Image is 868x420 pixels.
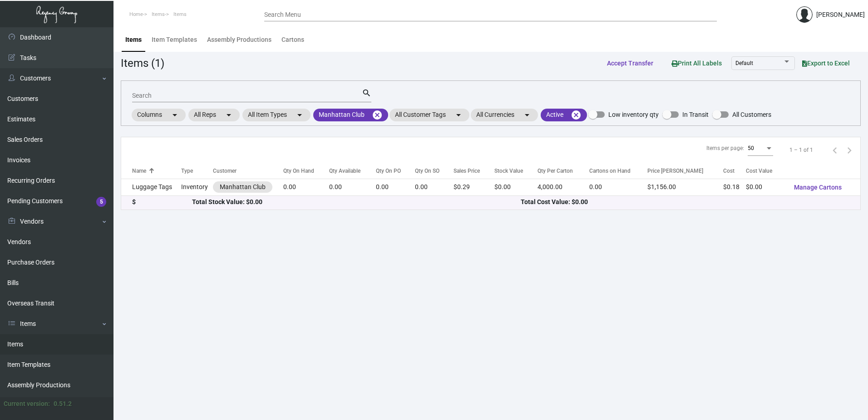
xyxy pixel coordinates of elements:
div: Items per page: [706,144,744,152]
span: Items [173,11,187,17]
div: Items (1) [121,55,164,71]
span: Print All Labels [671,60,722,67]
div: Manhattan Club [220,182,266,192]
mat-icon: cancel [372,110,383,120]
span: All Customers [732,109,771,120]
div: Items [125,35,142,45]
mat-icon: arrow_drop_down [294,110,305,120]
div: Total Cost Value: $0.00 [521,197,849,207]
div: Qty On Hand [283,167,330,175]
div: Qty Available [329,167,360,175]
button: Next page [842,143,857,157]
div: Cost [723,167,746,175]
td: $1,156.00 [647,179,723,195]
mat-icon: search [362,88,371,99]
span: Home [129,11,143,17]
div: Cartons on Hand [589,167,648,175]
div: Qty On Hand [283,167,314,175]
span: Low inventory qty [608,109,659,120]
mat-chip: All Currencies [471,109,538,121]
mat-icon: arrow_drop_down [223,110,234,120]
mat-chip: All Reps [188,109,240,121]
td: $0.29 [454,179,494,195]
div: 1 – 1 of 1 [789,146,813,154]
div: Total Stock Value: $0.00 [192,197,521,207]
td: $0.00 [746,179,787,195]
span: Manage Cartons [794,184,842,191]
mat-chip: Columns [132,109,186,121]
div: Price [PERSON_NAME] [647,167,703,175]
div: Stock Value [494,167,538,175]
div: Cartons [281,35,304,45]
div: Qty On PO [376,167,415,175]
mat-icon: arrow_drop_down [169,110,180,120]
mat-chip: Active [541,109,587,121]
mat-icon: cancel [571,110,582,120]
td: Luggage Tags [121,179,181,195]
td: $0.18 [723,179,746,195]
div: 0.51.2 [54,399,72,409]
td: 0.00 [376,179,415,195]
div: Cost Value [746,167,772,175]
div: Cost [723,167,735,175]
div: Qty Per Carton [538,167,573,175]
button: Manage Cartons [787,179,849,195]
mat-icon: arrow_drop_down [522,110,533,120]
div: Qty Per Carton [538,167,589,175]
img: admin@bootstrapmaster.com [796,6,813,23]
div: Name [132,167,146,175]
span: Export to Excel [802,60,850,67]
td: 0.00 [589,179,648,195]
td: 0.00 [415,179,454,195]
div: Type [181,167,213,175]
div: Sales Price [454,167,494,175]
span: 50 [748,145,754,151]
div: Type [181,167,193,175]
div: Cost Value [746,167,787,175]
td: 4,000.00 [538,179,589,195]
div: Qty On SO [415,167,454,175]
mat-icon: arrow_drop_down [453,110,464,120]
span: Items [152,11,165,17]
div: Qty On SO [415,167,439,175]
button: Accept Transfer [600,55,661,71]
span: Accept Transfer [607,60,653,67]
div: Qty On PO [376,167,401,175]
button: Export to Excel [795,55,857,71]
td: 0.00 [283,179,330,195]
button: Previous page [828,143,842,157]
div: Assembly Productions [207,35,271,45]
div: Current version: [4,399,50,409]
th: Customer [213,163,283,179]
div: Price [PERSON_NAME] [647,167,723,175]
mat-chip: All Item Types [242,109,311,121]
div: Qty Available [329,167,376,175]
div: Item Templates [152,35,197,45]
mat-chip: Manhattan Club [313,109,388,121]
div: Stock Value [494,167,523,175]
span: In Transit [682,109,709,120]
td: Inventory [181,179,213,195]
div: Cartons on Hand [589,167,631,175]
span: Default [735,60,753,66]
div: Name [132,167,181,175]
td: $0.00 [494,179,538,195]
div: [PERSON_NAME] [816,10,865,20]
mat-chip: All Customer Tags [390,109,469,121]
div: Sales Price [454,167,480,175]
mat-select: Items per page: [748,145,773,152]
button: Print All Labels [664,55,729,71]
td: 0.00 [329,179,376,195]
div: $ [132,197,192,207]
